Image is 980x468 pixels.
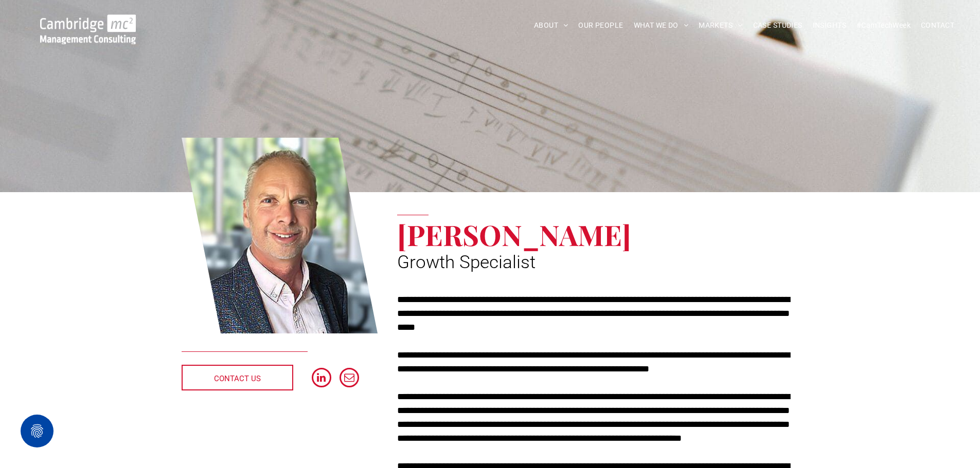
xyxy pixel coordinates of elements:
img: Cambridge MC Logo [40,14,136,44]
a: MARKETS [693,17,747,33]
a: CONTACT [916,17,959,33]
a: email [340,368,359,390]
a: INSIGHTS [808,17,851,33]
span: Growth Specialist [397,252,536,273]
a: CONTACT US [182,365,293,390]
a: WHAT WE DO [629,17,694,33]
span: CONTACT US [214,366,261,391]
a: OUR PEOPLE [573,17,628,33]
a: CASE STUDIES [748,17,808,33]
a: John Wallace | Growth Specialist | Cambridge Management Consulting [182,136,378,335]
a: linkedin [312,368,331,390]
a: Your Business Transformed | Cambridge Management Consulting [40,16,136,27]
a: ABOUT [529,17,574,33]
span: [PERSON_NAME] [397,215,631,253]
a: #CamTechWeek [851,17,916,33]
